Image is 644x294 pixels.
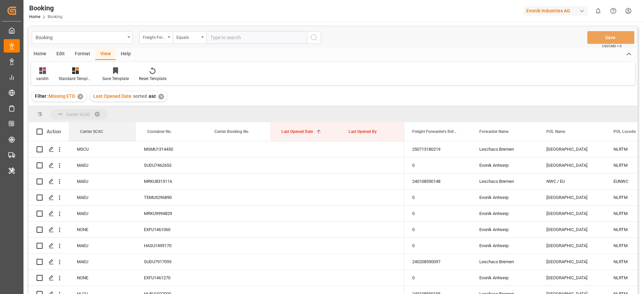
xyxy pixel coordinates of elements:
[307,31,321,44] button: search button
[29,3,62,13] div: Booking
[471,222,538,237] div: Evonik Antwerp
[404,157,471,173] div: 0
[139,31,173,44] button: open menu
[524,4,591,17] button: Evonik Industries AG
[538,238,605,253] div: [GEOGRAPHIC_DATA]
[149,93,156,99] span: asc
[538,141,605,157] div: [GEOGRAPHIC_DATA]
[479,129,508,134] span: Forwarder Name
[93,93,131,99] span: Last Opened Date
[471,173,538,189] div: Leschaco Bremen
[404,238,471,253] div: 0
[136,190,203,205] div: TEMU3296890
[66,112,90,117] span: Carrier SCAC
[538,173,605,189] div: NWC / EU
[36,33,125,41] div: Booking
[29,141,404,157] div: Press SPACE to select this row.
[69,238,136,253] div: MAEU
[538,206,605,221] div: [GEOGRAPHIC_DATA]
[136,270,203,286] div: EXFU1461270
[69,190,136,205] div: MAEU
[176,33,199,41] div: Equals
[29,222,404,238] div: Press SPACE to select this row.
[524,6,588,16] div: Evonik Industries AG
[538,222,605,237] div: [GEOGRAPHIC_DATA]
[136,206,203,221] div: MRKU9994829
[136,141,203,157] div: MSMU1314450
[471,270,538,286] div: Evonik Antwerp
[29,270,404,286] div: Press SPACE to select this row.
[29,157,404,173] div: Press SPACE to select this row.
[173,31,206,44] button: open menu
[70,49,95,60] div: Format
[29,254,404,270] div: Press SPACE to select this row.
[36,76,49,82] div: varshh
[471,157,538,173] div: Evonik Antwerp
[29,206,404,222] div: Press SPACE to select this row.
[51,49,70,60] div: Edit
[471,141,538,157] div: Leschaco Bremen
[136,157,203,173] div: SUDU7462653
[29,173,404,190] div: Press SPACE to select this row.
[29,190,404,206] div: Press SPACE to select this row.
[139,76,166,82] div: Reset Template
[136,238,203,253] div: HASU1499170
[591,3,606,18] button: show 0 new notifications
[404,222,471,237] div: 0
[29,14,40,19] a: Home
[281,129,313,134] span: Last Opened Date
[136,254,203,270] div: SUDU7917095
[538,157,605,173] div: [GEOGRAPHIC_DATA]
[80,129,103,134] span: Carrier SCAC
[59,76,92,82] div: Standard Templates
[69,157,136,173] div: MAEU
[471,254,538,270] div: Leschaco Bremen
[587,31,634,44] button: Save
[29,238,404,254] div: Press SPACE to select this row.
[538,270,605,286] div: [GEOGRAPHIC_DATA]
[348,129,377,134] span: Last Opened By
[538,190,605,205] div: [GEOGRAPHIC_DATA]
[69,173,136,189] div: MAEU
[412,129,457,134] span: Freight Forwarder's Reference No.
[471,190,538,205] div: Evonik Antwerp
[143,33,166,41] div: Freight Forwarder's Reference No.
[77,94,83,99] div: ✕
[546,129,565,134] span: POL Name
[206,31,307,44] input: Type to search
[404,206,471,221] div: 0
[613,129,636,134] span: POL Locode
[404,270,471,286] div: 0
[102,76,129,82] div: Save Template
[538,254,605,270] div: [GEOGRAPHIC_DATA]
[602,44,622,49] span: Ctrl/CMD + S
[32,31,132,44] button: open menu
[69,141,136,157] div: MSCU
[69,270,136,286] div: NONE
[136,222,203,237] div: EXFU1461060
[35,93,49,99] span: Filter :
[69,206,136,221] div: MAEU
[404,141,471,157] div: 250713180219
[49,93,75,99] span: Missing ETD
[214,129,249,134] span: Carrier Booking No.
[404,254,471,270] div: 240208590097
[606,3,621,18] button: Help Center
[471,206,538,221] div: Evonik Antwerp
[47,129,61,135] div: Action
[69,254,136,270] div: MAEU
[158,94,164,99] div: ✕
[95,49,116,60] div: View
[29,49,51,60] div: Home
[404,173,471,189] div: 240108590148
[116,49,136,60] div: Help
[147,129,172,134] span: Container No.
[133,93,147,99] span: sorted
[471,238,538,253] div: Evonik Antwerp
[404,190,471,205] div: 0
[69,222,136,237] div: NONE
[136,173,203,189] div: MRKU8315116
